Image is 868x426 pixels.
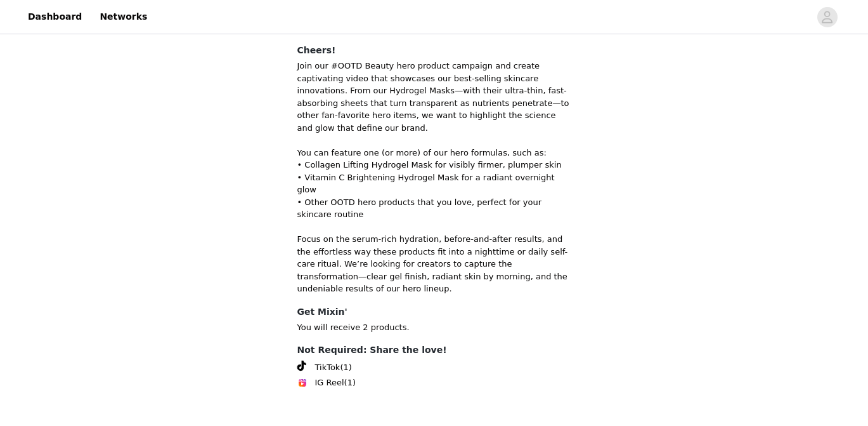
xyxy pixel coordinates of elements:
[92,3,155,31] a: Networks
[315,361,340,374] span: TikTok
[297,60,571,295] p: Join our #OOTD Beauty hero product campaign and create captivating video that showcases our best-...
[297,321,571,334] p: You will receive 2 products.
[821,7,833,27] div: avatar
[20,3,89,31] a: Dashboard
[297,44,571,57] h4: Cheers!
[297,378,308,388] img: Instagram Reels Icon
[344,376,356,389] span: (1)
[315,376,344,389] span: IG Reel
[340,361,351,374] span: (1)
[297,343,571,357] h4: Not Required: Share the love!
[297,305,571,319] h4: Get Mixin'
